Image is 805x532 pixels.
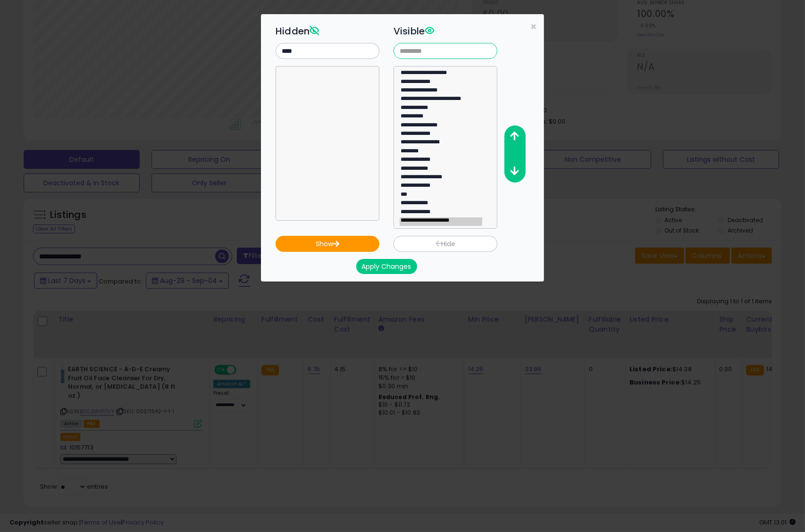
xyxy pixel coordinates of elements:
[530,20,537,33] span: ×
[276,24,379,38] h3: Hidden
[276,236,379,252] button: Show
[394,236,497,252] button: Hide
[394,24,497,38] h3: Visible
[356,259,417,274] button: Apply Changes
